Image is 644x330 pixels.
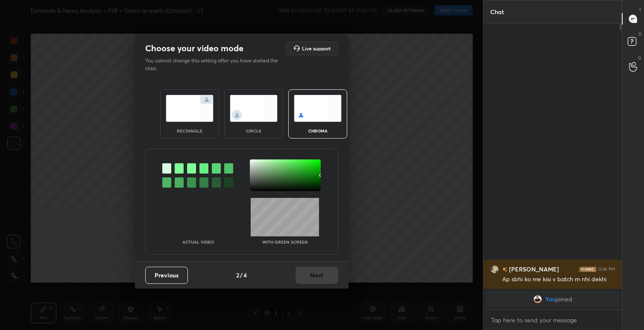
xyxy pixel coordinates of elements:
p: You cannot change this setting after you have started the class [145,57,284,72]
img: 68828f2a410943e2a6c0e86478c47eba.jpg [533,295,542,303]
button: Previous [145,267,188,284]
div: 12:36 PM [598,267,615,272]
span: joined [556,296,572,303]
p: Chat [483,0,511,23]
p: D [638,31,641,37]
img: chromaScreenIcon.c19ab0a0.svg [294,95,342,122]
p: T [639,7,641,13]
p: G [638,55,641,61]
div: Ap sbhi ko me kisi v batch m nhi dekhi [502,275,615,284]
div: chroma [301,129,335,133]
h4: 4 [243,271,247,280]
img: normalScreenIcon.ae25ed63.svg [166,95,214,122]
img: iconic-dark.1390631f.png [579,267,596,272]
img: 0e3ee3fcff404f8280ac4a0b0db3dd51.jpg [490,265,499,274]
h4: 2 [236,271,239,280]
h6: [PERSON_NAME] [507,265,559,274]
h5: Live support [302,46,331,51]
div: rectangle [173,129,207,133]
img: no-rating-badge.077c3623.svg [502,267,507,272]
p: With green screen [262,240,308,244]
h4: / [240,271,243,280]
img: circleScreenIcon.acc0effb.svg [230,95,278,122]
div: grid [483,259,622,309]
div: circle [237,129,271,133]
span: You [545,296,556,303]
h2: Choose your video mode [145,43,243,54]
p: Actual Video [182,240,214,244]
